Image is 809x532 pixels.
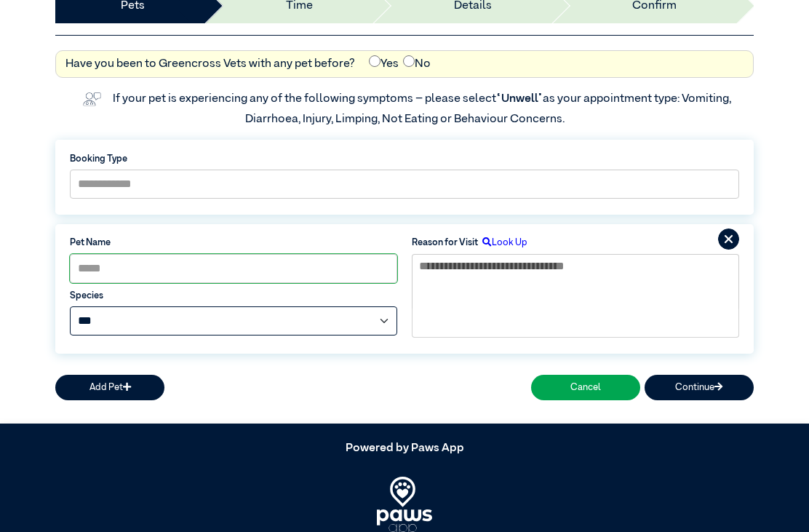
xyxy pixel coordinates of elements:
label: Have you been to Greencross Vets with any pet before? [65,55,355,73]
label: Yes [369,55,399,73]
label: If your pet is experiencing any of the following symptoms – please select as your appointment typ... [113,93,733,125]
label: Pet Name [70,236,397,250]
button: Add Pet [55,375,164,400]
label: Reason for Visit [412,236,478,250]
span: “Unwell” [496,93,543,105]
button: Cancel [531,375,640,400]
button: Continue [645,375,754,400]
label: No [403,55,431,73]
label: Species [70,289,397,303]
label: Look Up [478,236,527,250]
img: vet [78,87,105,111]
input: Yes [369,55,380,67]
label: Booking Type [70,152,739,166]
input: No [403,55,415,67]
h5: Powered by Paws App [55,442,754,456]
